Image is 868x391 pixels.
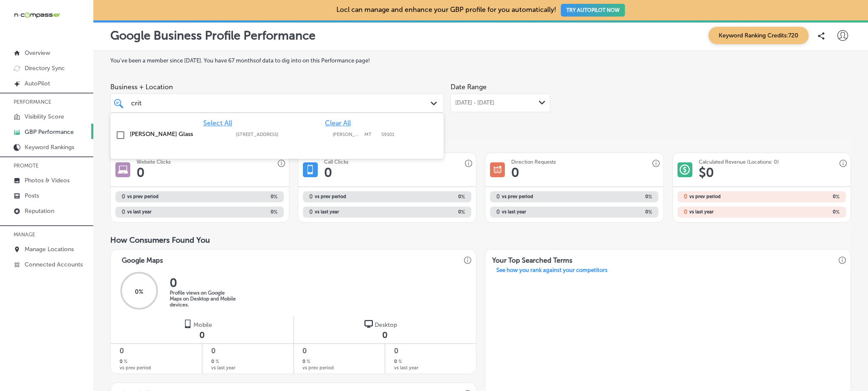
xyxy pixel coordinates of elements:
[200,209,278,215] h2: 0
[127,194,159,199] span: vs prev period
[25,177,70,184] p: Photos & Videos
[394,365,418,370] span: vs last year
[502,210,526,214] span: vs last year
[25,113,64,120] p: Visibility Score
[25,144,74,151] p: Keyword Rankings
[684,193,687,200] h2: 0
[199,330,204,340] span: 0
[25,246,74,253] p: Manage Locations
[699,165,714,180] h1: $ 0
[511,159,556,165] h3: Direction Requests
[137,165,145,180] h1: 0
[110,83,444,91] span: Business + Location
[137,159,171,165] h3: Website Clicks
[689,194,721,199] span: vs prev period
[561,4,625,17] button: TRY AUTOPILOT NOW
[193,321,212,329] span: Mobile
[333,132,360,137] label: Billings
[496,193,500,200] h2: 0
[490,267,614,276] a: See how you rank against your competitors
[214,358,219,365] span: %
[170,276,238,290] h2: 0
[315,194,346,199] span: vs prev period
[309,209,313,215] h2: 0
[236,132,328,137] label: 20 North 31st Street
[211,365,235,370] span: vs last year
[120,358,127,365] h2: 0
[511,165,519,180] h1: 0
[397,358,402,365] span: %
[170,290,238,308] p: Profile views on Google Maps on Desktop and Mobile devices.
[574,209,652,215] h2: 0
[381,132,394,137] label: 59101
[648,194,652,200] span: %
[25,207,54,215] p: Reputation
[127,210,151,214] span: vs last year
[25,80,50,87] p: AutoPilot
[130,130,227,138] label: Critelli Glass
[123,358,127,365] span: %
[364,132,377,137] label: MT
[762,194,840,200] h2: 0
[689,210,714,214] span: vs last year
[574,194,652,200] h2: 0
[708,27,809,44] span: Keyword Ranking Credits: 720
[305,358,310,365] span: %
[451,83,487,91] label: Date Range
[648,209,652,215] span: %
[699,159,779,165] h3: Calculated Revenue (Locations: 0)
[315,210,339,214] span: vs last year
[110,57,851,64] label: You've been a member since [DATE] . You have 67 months of data to dig into on this Performance page!
[274,209,277,215] span: %
[302,365,334,370] span: vs prev period
[25,65,65,72] p: Directory Sync
[302,358,310,365] h2: 0
[110,235,210,245] span: How Consumers Found You
[364,320,373,328] img: logo
[211,358,219,365] h2: 0
[387,209,465,215] h2: 0
[25,128,74,136] p: GBP Performance
[394,358,402,365] h2: 0
[115,249,170,267] h3: Google Maps
[387,194,465,200] h2: 0
[183,320,192,328] img: logo
[203,119,232,127] span: Select All
[110,28,316,42] p: Google Business Profile Performance
[382,330,387,340] span: 0
[309,193,313,200] h2: 0
[302,346,376,356] span: 0
[836,209,840,215] span: %
[120,365,151,370] span: vs prev period
[120,346,193,356] span: 0
[122,209,125,215] h2: 0
[25,192,39,199] p: Posts
[502,194,533,199] span: vs prev period
[762,209,840,215] h2: 0
[200,194,278,200] h2: 0
[375,321,397,329] span: Desktop
[135,288,143,295] span: 0 %
[25,49,50,57] p: Overview
[485,249,579,267] h3: Your Top Searched Terms
[211,346,285,356] span: 0
[324,159,348,165] h3: Call Clicks
[461,194,465,200] span: %
[461,209,465,215] span: %
[274,194,277,200] span: %
[325,119,351,127] span: Clear All
[455,99,494,106] span: [DATE] - [DATE]
[25,261,83,268] p: Connected Accounts
[684,209,687,215] h2: 0
[14,11,60,19] img: 660ab0bf-5cc7-4cb8-ba1c-48b5ae0f18e60NCTV_CLogo_TV_Black_-500x88.png
[836,194,840,200] span: %
[324,165,332,180] h1: 0
[496,209,500,215] h2: 0
[394,346,467,356] span: 0
[122,193,125,200] h2: 0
